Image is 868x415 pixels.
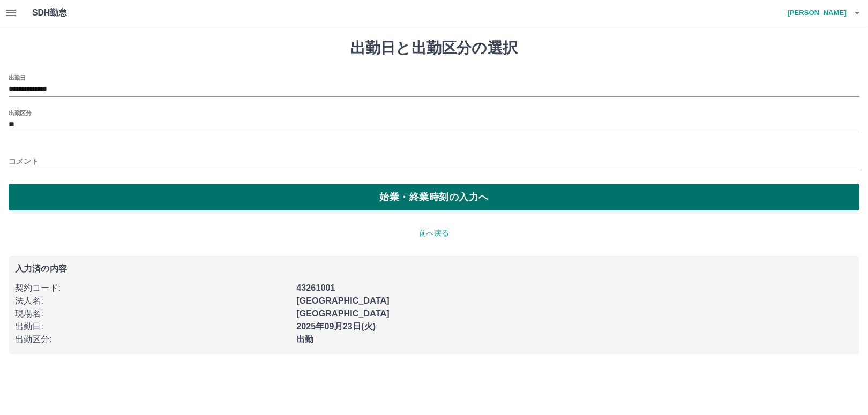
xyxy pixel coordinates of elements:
[15,282,290,295] p: 契約コード :
[296,283,335,292] b: 43261001
[9,73,26,81] label: 出勤日
[9,184,859,210] button: 始業・終業時刻の入力へ
[15,320,290,333] p: 出勤日 :
[9,228,859,239] p: 前へ戻る
[15,265,853,273] p: 入力済の内容
[15,333,290,346] p: 出勤区分 :
[15,295,290,307] p: 法人名 :
[296,309,390,318] b: [GEOGRAPHIC_DATA]
[9,109,31,117] label: 出勤区分
[296,335,313,344] b: 出勤
[296,322,376,331] b: 2025年09月23日(火)
[296,296,390,305] b: [GEOGRAPHIC_DATA]
[15,307,290,320] p: 現場名 :
[9,39,859,57] h1: 出勤日と出勤区分の選択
